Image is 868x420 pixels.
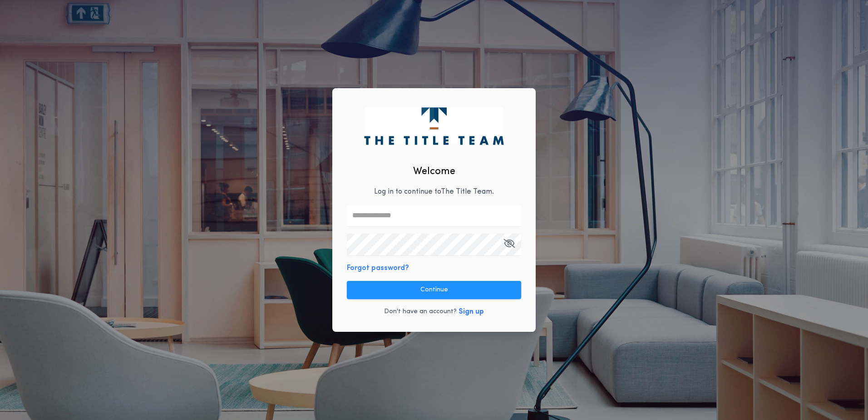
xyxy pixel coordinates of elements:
[374,186,494,197] p: Log in to continue to The Title Team .
[384,307,457,316] p: Don't have an account?
[413,164,455,179] h2: Welcome
[347,263,409,274] button: Forgot password?
[459,306,484,317] button: Sign up
[347,281,521,299] button: Continue
[364,107,503,145] img: logo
